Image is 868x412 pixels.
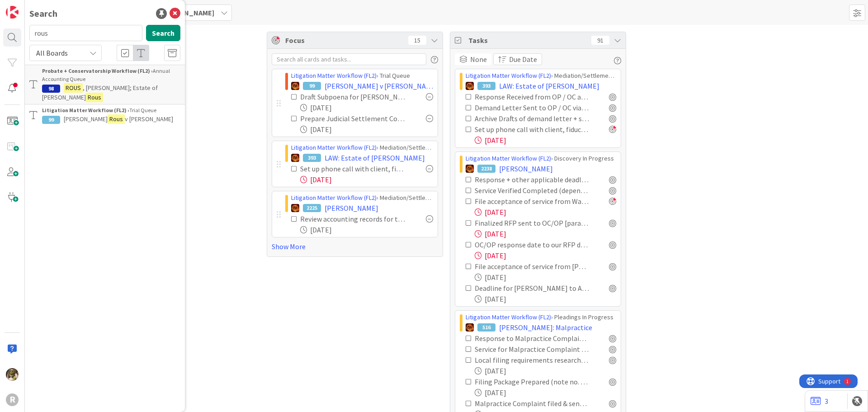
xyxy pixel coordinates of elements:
div: Response to Malpractice Complaint calendared & card next deadline updated [paralegal] [475,333,589,344]
mark: ROUS [64,83,83,93]
div: Prepare Judicial Settlement Conference Statement [300,113,406,124]
div: › Trial Queue [291,71,433,81]
span: None [470,54,487,65]
img: TR [291,82,299,90]
div: 516 [477,323,495,331]
div: › Discovery In Progress [466,154,616,163]
div: [DATE] [475,207,616,218]
div: 393 [477,82,495,90]
div: [DATE] [475,387,616,398]
div: › Mediation/Settlement in Progress [466,71,616,81]
div: › Pleadings In Progress [466,313,616,322]
b: Probate + Conservatorship Workflow (FL2) › [42,67,153,74]
a: Litigation Matter Workflow (FL2) [466,313,551,321]
a: Litigation Matter Workflow (FL2) [466,154,551,162]
div: Trial Queue [42,106,180,114]
div: [DATE] [300,174,433,185]
img: Visit kanbanzone.com [6,6,19,19]
div: [DATE] [475,294,616,304]
img: TR [291,154,299,162]
span: v [PERSON_NAME] [125,115,173,123]
span: Tasks [468,35,587,46]
span: LAW: Estate of [PERSON_NAME] [499,81,599,91]
div: › Mediation/Settlement in Progress [291,193,433,203]
span: Support [19,1,41,12]
div: Response + other applicable deadlines calendared [475,174,589,185]
div: [DATE] [475,272,616,283]
b: Litigation Matter Workflow (FL2) › [42,107,129,114]
span: [PERSON_NAME]: Malpractice [499,322,592,333]
div: [DATE] [300,224,433,235]
span: LAW: Estate of [PERSON_NAME] [325,152,425,163]
div: Search [29,7,57,20]
div: 2238 [477,165,495,173]
div: Filing Package Prepared (note no. of copies, cover sheet, etc.) + Filing Fee Noted [paralegal] [475,376,589,387]
img: DG [6,368,19,381]
a: Litigation Matter Workflow (FL2) [291,71,377,80]
div: 99 [42,116,60,124]
div: Review accounting records for the trust / circulate to Trustee and Beneficiaries (see 9/2 email) [300,213,406,224]
img: TR [466,82,474,90]
div: Deadline for [PERSON_NAME] to Answer Complaint : [DATE] [475,283,589,294]
div: Service Verified Completed (depends on service method) [475,185,589,196]
span: [PERSON_NAME] v [PERSON_NAME] [325,81,433,91]
input: Search for title... [29,25,142,41]
div: Finalized RFP sent to OC/OP [paralegal] [475,218,589,228]
span: All Boards [36,48,68,57]
div: [DATE] [475,365,616,376]
div: Response Received from OP / OC and saved to file [475,91,589,102]
span: [PERSON_NAME] [160,7,214,18]
div: OC/OP response date to our RFP docketed [paralegal] [475,239,589,250]
div: [DATE] [475,135,616,146]
a: Probate + Conservatorship Workflow (FL2) ›Annual Accounting Queue98ROUS, [PERSON_NAME]; Estate of... [25,65,185,104]
div: 1 [47,4,49,11]
img: TR [466,323,474,331]
div: 98 [42,85,60,93]
div: [DATE] [300,124,433,135]
a: Litigation Matter Workflow (FL2) ›Trial Queue99[PERSON_NAME]Rousv [PERSON_NAME] [25,104,185,126]
a: Litigation Matter Workflow (FL2) [291,194,377,202]
div: 393 [303,154,321,162]
div: File acceptance of service from [PERSON_NAME] once signed [475,261,589,272]
span: [PERSON_NAME] [499,163,553,174]
a: Litigation Matter Workflow (FL2) [291,143,377,152]
a: Show More [272,241,438,252]
div: 91 [591,36,609,45]
a: Litigation Matter Workflow (FL2) [466,71,551,80]
div: R [6,393,19,406]
div: Malpractice Complaint filed & sent out for Service [paralegal] by [DATE] [475,398,589,409]
div: Annual Accounting Queue [42,67,180,83]
span: [PERSON_NAME] [64,115,108,123]
div: Set up phone call with client, fiduciary and her attorney (see 9/8 email) [300,163,406,174]
div: Service for Malpractice Complaint Verified Completed (depends on service method) [paralegal] [475,344,589,355]
div: Demand Letter Sent to OP / OC via US Mail + Email [475,102,589,113]
button: Due Date [493,53,542,65]
div: Archive Drafts of demand letter + save final version in correspondence folder [475,113,589,124]
img: TR [291,204,299,212]
img: TR [466,165,474,173]
div: 99 [303,82,321,90]
div: [DATE] [475,250,616,261]
input: Search all cards and tasks... [272,53,426,65]
div: Draft Subpoena for [PERSON_NAME] [300,91,406,102]
div: [DATE] [475,228,616,239]
span: Focus [285,35,401,46]
span: , [PERSON_NAME]; Estate of [PERSON_NAME] [42,84,158,101]
div: Set up phone call with client, fiduciary and her attorney (see 9/8 email) [475,124,589,135]
div: 15 [408,36,426,45]
span: [PERSON_NAME] [325,203,378,213]
mark: Rous [86,93,103,102]
div: File acceptance of service from Wang & Brighthouse [475,196,589,207]
div: › Mediation/Settlement in Progress [291,143,433,152]
div: Local filing requirements researched from [GEOGRAPHIC_DATA] [paralegal] [475,355,589,365]
div: 2225 [303,204,321,212]
div: [DATE] [300,102,433,113]
span: Due Date [509,54,537,65]
button: Search [146,25,180,41]
mark: Rous [108,114,125,124]
a: 3 [811,396,828,407]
